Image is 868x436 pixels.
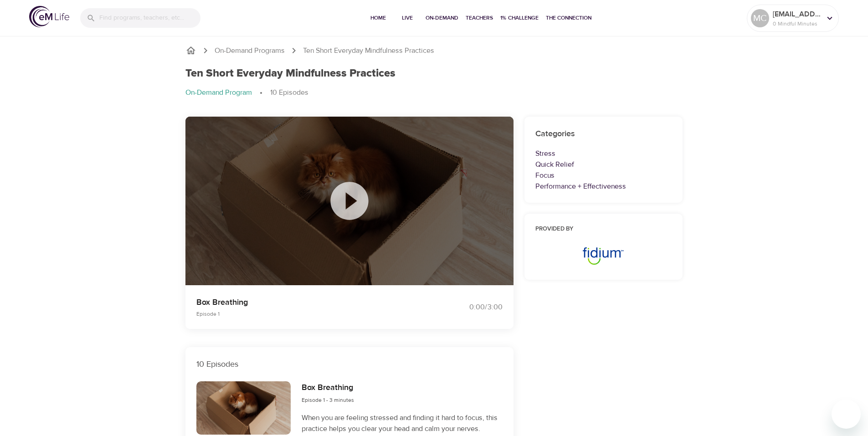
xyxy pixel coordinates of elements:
h6: Provided by [535,225,672,234]
iframe: Button to launch messaging window [832,400,861,429]
img: logo [29,6,69,27]
span: Live [396,13,418,23]
div: 0:00 / 3:00 [434,302,503,313]
span: 1% Challenge [500,13,539,23]
h6: Categories [535,128,672,141]
nav: breadcrumb [185,45,683,56]
span: Episode 1 - 3 minutes [302,396,354,404]
p: Focus [535,170,672,181]
p: Quick Relief [535,159,672,170]
span: On-Demand [426,13,458,23]
p: Box Breathing [196,296,423,308]
p: When you are feeling stressed and finding it hard to focus, this practice helps you clear your he... [302,412,502,434]
a: On-Demand Programs [215,46,285,56]
p: 10 Episodes [196,358,503,370]
p: Stress [535,148,672,159]
p: 10 Episodes [270,87,308,98]
p: 0 Mindful Minutes [773,20,821,28]
p: [EMAIL_ADDRESS][DOMAIN_NAME] [773,9,821,20]
p: Ten Short Everyday Mindfulness Practices [303,46,434,56]
input: Find programs, teachers, etc... [99,8,200,28]
div: MC [751,9,769,27]
span: Teachers [466,13,493,23]
h6: Box Breathing [302,381,354,395]
p: On-Demand Program [185,87,252,98]
p: Performance + Effectiveness [535,181,672,192]
span: Home [367,13,389,23]
p: Episode 1 [196,310,423,318]
h1: Ten Short Everyday Mindfulness Practices [185,67,395,80]
span: The Connection [546,13,591,23]
nav: breadcrumb [185,87,683,98]
img: fidium.png [580,241,627,266]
